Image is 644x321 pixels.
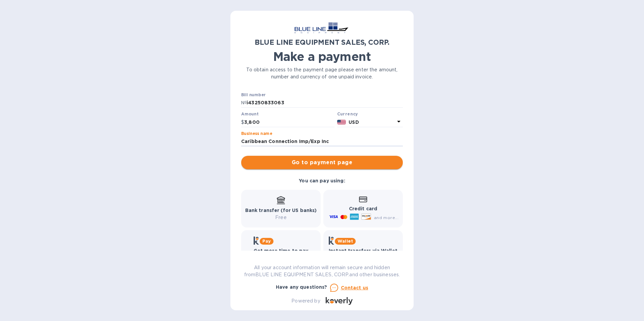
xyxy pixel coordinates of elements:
[245,208,317,213] b: Bank transfer (for US banks)
[329,248,397,253] b: Instant transfers via Wallet
[245,214,317,221] p: Free
[276,284,327,290] b: Have any questions?
[254,248,309,253] b: Get more time to pay
[241,93,265,97] label: Bill number
[374,215,398,220] span: and more...
[241,137,403,147] input: Enter business name
[299,178,345,183] b: You can pay using:
[247,98,403,108] input: Enter bill number
[241,132,272,136] label: Business name
[241,156,403,169] button: Go to payment page
[341,285,368,290] u: Contact us
[244,117,334,127] input: 0.00
[337,111,358,116] b: Currency
[349,206,377,211] b: Credit card
[241,119,244,126] p: $
[349,119,359,125] b: USD
[241,49,403,64] h1: Make a payment
[241,99,247,106] p: №
[262,239,271,244] b: Pay
[241,112,258,116] label: Amount
[247,158,397,167] span: Go to payment page
[255,38,389,46] b: BLUE LINE EQUIPMENT SALES, CORP.
[241,264,403,278] p: All your account information will remain secure and hidden from BLUE LINE EQUIPMENT SALES, CORP. ...
[337,239,353,244] b: Wallet
[337,120,346,124] img: USD
[291,297,320,305] p: Powered by
[241,66,403,80] p: To obtain access to the payment page please enter the amount, number and currency of one unpaid i...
